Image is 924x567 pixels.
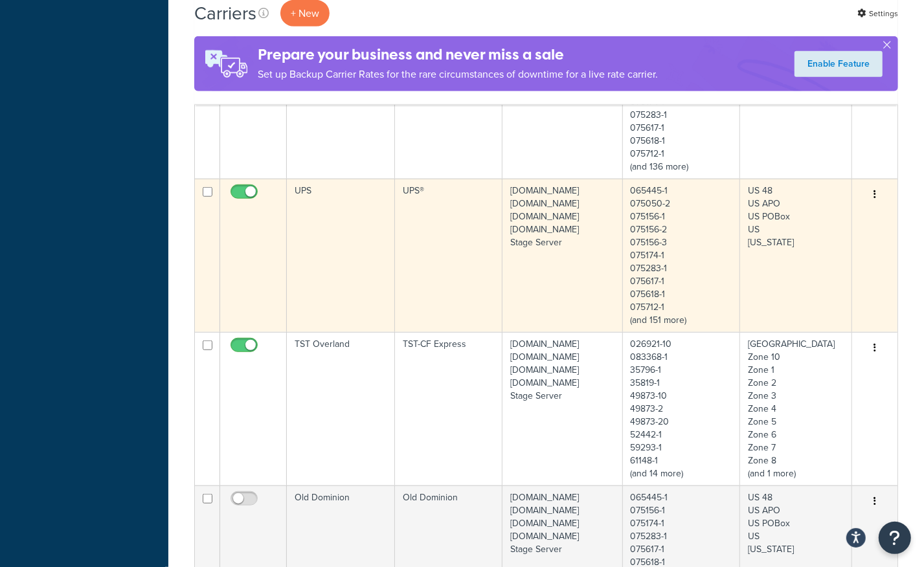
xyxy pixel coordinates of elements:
td: 026921-10 083368-1 35796-1 35819-1 49873-10 49873-2 49873-20 52442-1 59293-1 61148-1 (and 14 more) [623,332,740,485]
img: ad-rules-rateshop-fe6ec290ccb7230408bd80ed9643f0289d75e0ffd9eb532fc0e269fcd187b520.png [194,36,258,91]
td: [DOMAIN_NAME] [DOMAIN_NAME] [DOMAIN_NAME] [DOMAIN_NAME] Stage Server [502,179,622,332]
td: UPS® [395,179,502,332]
td: 065445-1 075050-2 075156-1 075156-2 075156-3 075174-1 075283-1 075617-1 075618-1 075712-1 (and 15... [623,179,740,332]
td: TST Overland [287,332,395,485]
h4: Prepare your business and never miss a sale [258,44,658,65]
h1: Carriers [194,1,256,26]
td: UPS [287,179,395,332]
td: [GEOGRAPHIC_DATA] Zone 10 Zone 1 Zone 2 Zone 3 Zone 4 Zone 5 Zone 6 Zone 7 Zone 8 (and 1 more) [740,332,852,485]
td: TST-CF Express [395,332,502,485]
p: Set up Backup Carrier Rates for the rare circumstances of downtime for a live rate carrier. [258,65,658,83]
a: Settings [857,5,898,23]
td: [DOMAIN_NAME] [DOMAIN_NAME] [DOMAIN_NAME] [DOMAIN_NAME] Stage Server [502,332,622,485]
button: Open Resource Center [879,522,911,554]
a: Enable Feature [794,51,883,77]
td: US 48 US APO US POBox US [US_STATE] [740,179,852,332]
